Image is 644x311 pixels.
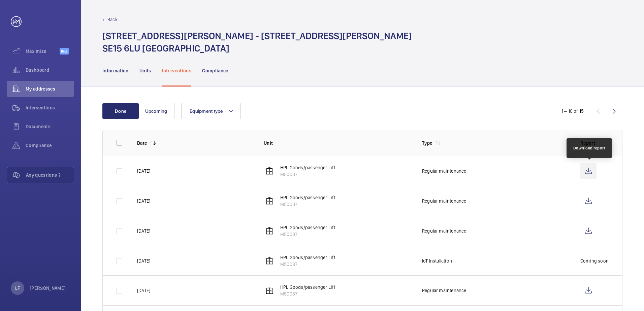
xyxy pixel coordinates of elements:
p: Regular maintenance [422,198,466,204]
h1: [STREET_ADDRESS][PERSON_NAME] - [STREET_ADDRESS][PERSON_NAME] SE15 6LU [GEOGRAPHIC_DATA] [102,30,412,55]
p: [DATE] [137,168,150,174]
p: [PERSON_NAME] [30,285,66,291]
p: HPL Goods/passenger Lift [280,224,335,231]
img: elevator.svg [265,197,273,205]
p: Regular maintenance [422,228,466,234]
p: Interventions [162,67,192,74]
p: Type [422,140,432,146]
span: Any questions ? [26,172,74,178]
p: [DATE] [137,257,150,264]
div: Download report [573,145,606,151]
p: HPL Goods/passenger Lift [280,284,335,290]
span: Equipment type [190,108,223,114]
span: Documents [26,123,74,130]
button: Done [102,103,139,119]
img: elevator.svg [265,167,273,175]
p: Regular maintenance [422,287,466,294]
img: elevator.svg [265,227,273,235]
p: Back [107,16,118,23]
button: Upcoming [138,103,174,119]
p: HPL Goods/passenger Lift [280,254,335,261]
p: M50087 [280,290,335,297]
img: elevator.svg [265,286,273,295]
p: [DATE] [137,228,150,234]
p: LF [15,285,20,291]
p: M50087 [280,261,335,268]
p: M50087 [280,171,335,178]
p: HPL Goods/passenger Lift [280,164,335,171]
span: Interventions [26,104,74,111]
p: Units [139,67,151,74]
p: Information [102,67,129,74]
p: M50087 [280,231,335,238]
span: Beta [60,48,69,55]
img: elevator.svg [265,257,273,265]
p: HPL Goods/passenger Lift [280,194,335,201]
p: Unit [264,140,411,146]
p: [DATE] [137,198,150,204]
p: Compliance [202,67,228,74]
div: 1 – 10 of 15 [561,108,584,114]
p: [DATE] [137,287,150,294]
span: Compliance [26,142,74,149]
button: Equipment type [181,103,241,119]
p: Regular maintenance [422,168,466,174]
p: IoT Installation [422,257,452,264]
p: Date [137,140,147,146]
span: Maximize [26,48,60,55]
p: M50087 [280,201,335,208]
p: Coming soon [580,257,609,264]
span: My addresses [26,85,74,92]
span: Dashboard [26,67,74,73]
